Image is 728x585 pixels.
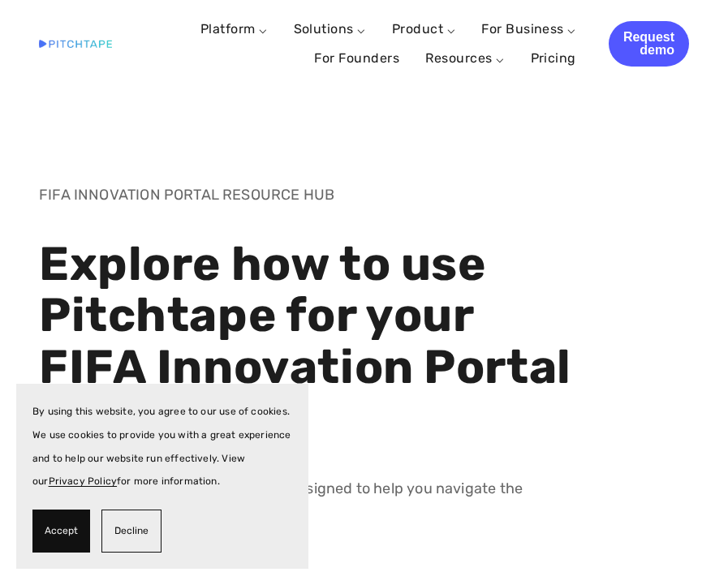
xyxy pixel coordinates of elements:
[609,21,689,67] a: Request demo
[101,510,162,553] button: Decline
[114,519,149,543] span: Decline
[481,21,576,37] a: For Business ⌵
[647,507,728,585] iframe: Chat Widget
[39,239,576,445] h1: Explore how to use Pitchtape for your FIFA Innovation Portal submission
[425,50,504,66] a: Resources ⌵
[314,44,399,73] a: For Founders
[39,40,112,48] img: Pitchtape | Video Submission Management Software
[32,400,292,493] p: By using this website, you agree to our use of cookies. We use cookies to provide you with a grea...
[531,44,576,73] a: Pricing
[49,475,118,487] a: Privacy Policy
[392,21,455,37] a: Product ⌵
[45,519,78,543] span: Accept
[39,183,576,207] p: FIFA INNOVATION PORTAL RESOURCE HUB
[294,21,366,37] a: Solutions ⌵
[16,384,308,569] section: Cookie banner
[32,510,90,553] button: Accept
[200,21,268,37] a: Platform ⌵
